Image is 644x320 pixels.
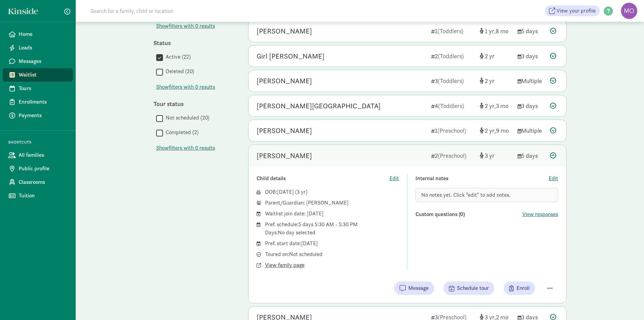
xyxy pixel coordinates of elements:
[19,71,68,79] span: Waitlist
[3,189,73,202] a: Tuition
[3,95,73,109] a: Enrollments
[517,284,530,292] span: Enroll
[518,51,545,61] div: 3 days
[3,41,73,55] a: Leads
[163,67,194,76] label: Deleted (20)
[19,84,68,92] span: Tours
[156,22,215,30] button: Showfilters with 0 results
[19,151,68,159] span: All families
[156,144,215,152] span: Show filters with 0 results
[485,102,496,110] span: 2
[518,76,545,85] div: Multiple
[19,44,68,52] span: Leads
[496,127,509,134] span: 9
[444,281,494,295] button: Schedule tour
[153,99,235,108] div: Tour status
[265,261,305,269] button: View family page
[257,125,312,136] div: Eldon Griesbach
[549,174,558,183] button: Edit
[522,210,558,218] button: View responses
[156,144,215,152] button: Showfilters with 0 results
[431,101,474,110] div: 4
[257,26,312,37] div: Gary Strehlow
[485,27,496,35] span: 1
[545,5,600,16] a: View your profile
[438,102,464,110] span: (Toddlers)
[431,151,474,160] div: 2
[163,128,198,136] label: Completed (2)
[480,26,512,36] div: [object Object]
[480,151,512,160] div: [object Object]
[257,174,390,183] div: Child details
[438,52,464,60] span: (Toddlers)
[421,191,510,198] span: No notes yet. Click "edit" to add notes.
[431,76,474,85] div: 3
[485,52,495,60] span: 2
[485,152,495,159] span: 3
[485,127,496,134] span: 2
[394,281,434,295] button: Message
[415,174,549,183] div: Internal notes
[265,239,399,248] div: Pref. start date: [DATE]
[19,111,68,120] span: Payments
[297,188,306,195] span: 3
[265,220,399,237] div: Pref. schedule: 5 days 5:30 AM - 5:30 PM Days: No day selected
[437,127,466,134] span: (Preschool)
[265,199,399,207] div: Parent/Guardian: [PERSON_NAME]
[518,151,545,160] div: 5 days
[496,102,508,110] span: 3
[19,30,68,38] span: Home
[257,76,312,86] div: Taylee Macht
[277,188,294,195] span: [DATE]
[265,188,399,196] div: DOB: ( )
[415,210,522,218] div: Custom questions (0)
[518,26,545,36] div: 5 days
[153,38,235,47] div: Status
[3,175,73,189] a: Classrooms
[3,109,73,122] a: Payments
[408,284,429,292] span: Message
[480,101,512,110] div: [object Object]
[518,101,545,110] div: 3 days
[518,126,545,135] div: Multiple
[431,26,474,36] div: 1
[19,57,68,65] span: Messages
[87,4,276,18] input: Search for a family, child or location
[265,250,399,258] div: Toured on: Not scheduled
[431,126,474,135] div: 1
[480,126,512,135] div: [object Object]
[19,192,68,200] span: Tuition
[610,287,644,320] iframe: Chat Widget
[257,150,312,161] div: Mavrick Mulry
[457,284,489,292] span: Schedule tour
[163,114,209,122] label: Not scheduled (20)
[3,82,73,95] a: Tours
[3,55,73,68] a: Messages
[257,51,325,62] div: Girl Riemer
[389,174,399,183] button: Edit
[257,101,381,111] div: August Avila-Beyersdorf
[485,77,495,85] span: 2
[437,27,463,35] span: (Toddlers)
[156,83,215,91] button: Showfilters with 0 results
[19,178,68,186] span: Classrooms
[496,27,508,35] span: 8
[556,7,596,15] span: View your profile
[480,76,512,85] div: [object Object]
[3,68,73,82] a: Waitlist
[438,152,467,159] span: (Preschool)
[156,83,215,91] span: Show filters with 0 results
[480,51,512,61] div: [object Object]
[438,77,464,85] span: (Toddlers)
[265,210,399,218] div: Waitlist join date: [DATE]
[3,27,73,41] a: Home
[156,22,215,30] span: Show filters with 0 results
[19,98,68,106] span: Enrollments
[504,281,535,295] button: Enroll
[19,165,68,173] span: Public profile
[3,162,73,175] a: Public profile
